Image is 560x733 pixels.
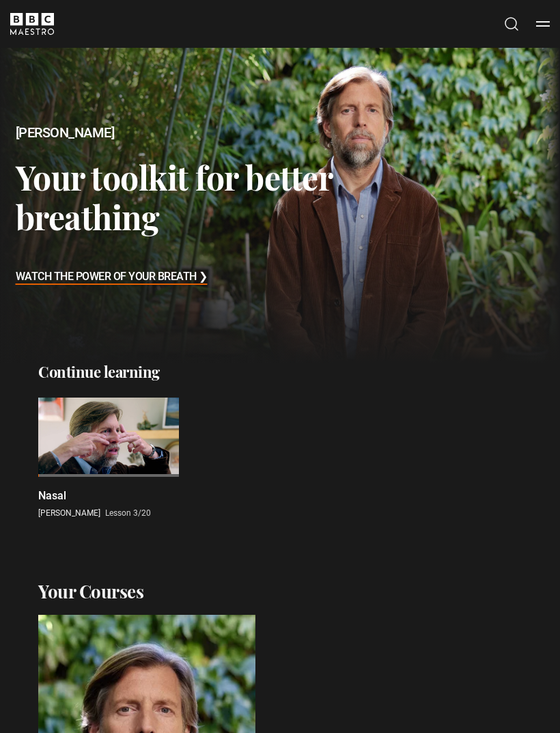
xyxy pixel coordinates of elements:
h2: Your Courses [38,579,143,604]
h2: Continue learning [38,363,522,381]
h3: Your toolkit for better breathing [16,157,370,236]
span: [PERSON_NAME] [38,508,100,518]
span: Lesson 3/20 [105,508,151,518]
svg: BBC Maestro [10,13,54,35]
h2: [PERSON_NAME] [16,123,370,142]
button: Toggle navigation [536,17,550,31]
p: Nasal [38,488,66,504]
a: Nasal [PERSON_NAME] Lesson 3/20 [38,398,179,519]
h3: Watch The Power of Your Breath ❯ [16,267,208,288]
